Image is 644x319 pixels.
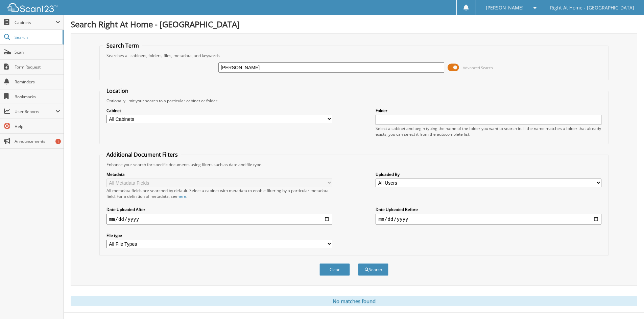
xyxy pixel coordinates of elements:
legend: Location [103,87,132,95]
label: Metadata [106,171,332,177]
div: Optionally limit your search to a particular cabinet or folder [103,98,605,104]
input: end [376,214,601,224]
span: Announcements [15,138,60,144]
label: Folder [376,108,601,113]
span: Advanced Search [463,65,493,70]
span: Form Request [15,64,60,70]
div: No matches found [71,296,637,306]
div: Enhance your search for specific documents using filters such as date and file type. [103,162,605,167]
span: Scan [15,49,60,55]
div: Select a cabinet and begin typing the name of the folder you want to search in. If the name match... [376,126,601,137]
label: Date Uploaded Before [376,207,601,212]
label: Cabinet [106,108,332,113]
span: Reminders [15,79,60,85]
span: [PERSON_NAME] [486,6,524,10]
div: Searches all cabinets, folders, files, metadata, and keywords [103,53,605,58]
label: Date Uploaded After [106,207,332,212]
div: 1 [55,139,61,144]
span: Cabinets [15,20,55,25]
a: here [177,193,186,199]
span: User Reports [15,109,55,114]
label: File type [106,233,332,238]
span: Bookmarks [15,94,60,100]
img: scan123-logo-white.svg [7,3,57,12]
h1: Search Right At Home - [GEOGRAPHIC_DATA] [71,19,637,30]
label: Uploaded By [376,171,601,177]
span: Search [15,34,59,40]
legend: Search Term [103,42,142,49]
div: All metadata fields are searched by default. Select a cabinet with metadata to enable filtering b... [106,188,332,199]
button: Clear [319,263,350,276]
span: Help [15,124,60,129]
button: Search [358,263,388,276]
span: Right At Home - [GEOGRAPHIC_DATA] [550,6,634,10]
input: start [106,214,332,224]
legend: Additional Document Filters [103,151,181,158]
